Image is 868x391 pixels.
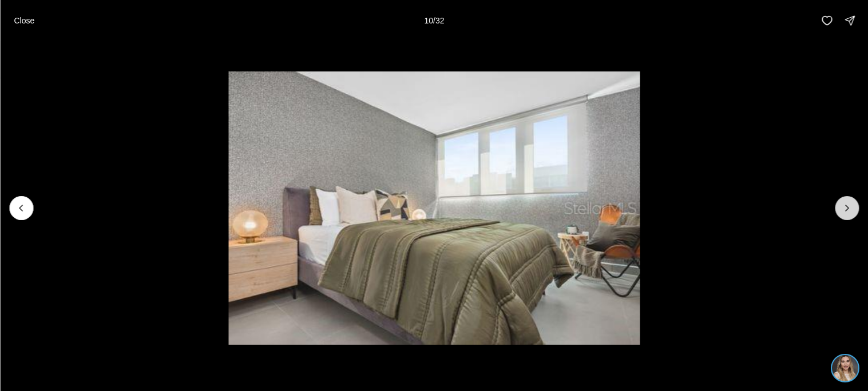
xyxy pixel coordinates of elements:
button: Next slide [835,196,859,220]
img: ac2afc0f-b966-43d0-ba7c-ef51505f4d54.jpg [7,7,33,33]
button: Close [7,9,41,32]
p: Close [14,16,34,25]
button: Previous slide [9,196,33,220]
p: 10 / 32 [424,16,444,25]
